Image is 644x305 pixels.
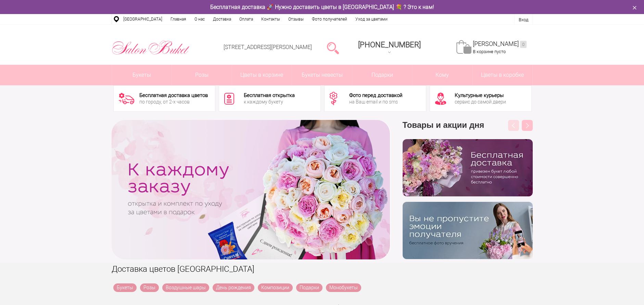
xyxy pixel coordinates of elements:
[257,14,284,24] a: Контакты
[140,283,159,292] a: Розы
[112,65,172,85] a: Букеты
[112,263,533,275] h1: Доставка цветов [GEOGRAPHIC_DATA]
[473,49,506,54] span: В корзине пусто
[522,120,533,131] button: Next
[235,14,257,24] a: Оплата
[113,283,137,292] a: Букеты
[403,202,533,259] img: v9wy31nijnvkfycrkduev4dhgt9psb7e.png.webp
[520,41,527,48] ins: 0
[162,283,209,292] a: Воздушные шары
[292,65,352,85] a: Букеты невесты
[308,14,351,24] a: Фото получателей
[119,14,166,24] a: [GEOGRAPHIC_DATA]
[232,65,292,85] a: Цветы в корзине
[209,14,235,24] a: Доставка
[139,99,208,104] div: по городу, от 2-х часов
[519,17,528,22] a: Вход
[326,283,361,292] a: Монобукеты
[354,38,425,58] a: [PHONE_NUMBER]
[106,3,538,11] div: Бесплатная доставка 🚀 Нужно доставить цветы в [GEOGRAPHIC_DATA] 💐 ? Это к нам!
[473,40,527,48] a: [PERSON_NAME]
[244,93,295,98] div: Бесплатная открытка
[352,65,412,85] a: Подарки
[139,93,208,98] div: Бесплатная доставка цветов
[213,283,254,292] a: День рождения
[284,14,308,24] a: Отзывы
[455,93,506,98] div: Культурные курьеры
[403,139,533,196] img: hpaj04joss48rwypv6hbykmvk1dj7zyr.png.webp
[351,14,392,24] a: Уход за цветами
[296,283,323,292] a: Подарки
[349,93,402,98] div: Фото перед доставкой
[112,39,190,57] img: Цветы Нижний Новгород
[412,65,472,85] span: Кому
[190,14,209,24] a: О нас
[455,99,506,104] div: сервис до самой двери
[224,44,312,50] a: [STREET_ADDRESS][PERSON_NAME]
[166,14,190,24] a: Главная
[403,120,533,139] h3: Товары и акции дня
[472,65,532,85] a: Цветы в коробке
[172,65,232,85] a: Розы
[258,283,293,292] a: Композиции
[244,99,295,104] div: к каждому букету
[358,40,421,49] span: [PHONE_NUMBER]
[349,99,402,104] div: на Ваш email и по sms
